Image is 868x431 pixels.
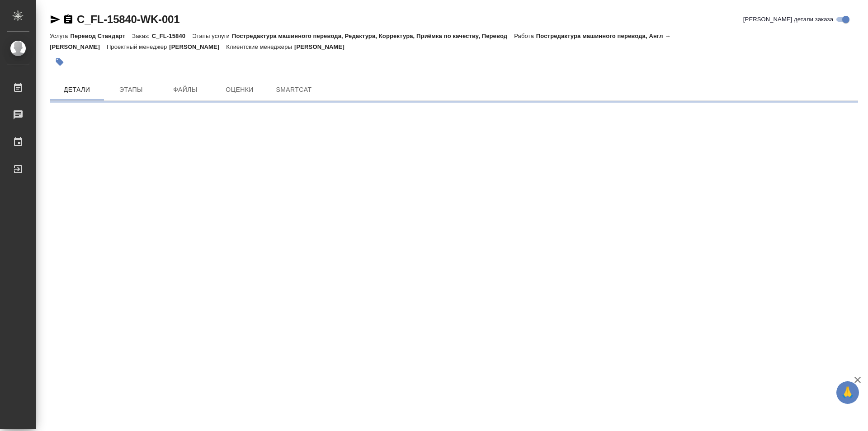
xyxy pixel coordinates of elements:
p: [PERSON_NAME] [294,43,351,50]
p: Клиентские менеджеры [226,43,294,50]
span: 🙏 [840,383,855,402]
span: Этапы [109,84,153,95]
p: Перевод Стандарт [70,33,132,39]
button: 🙏 [836,381,859,404]
p: Услуга [50,33,70,39]
span: Оценки [218,84,261,95]
p: Заказ: [132,33,151,39]
p: Постредактура машинного перевода, Редактура, Корректура, Приёмка по качеству, Перевод [232,33,514,39]
a: C_FL-15840-WK-001 [77,13,179,25]
p: Проектный менеджер [107,43,169,50]
p: [PERSON_NAME] [169,43,226,50]
p: Этапы услуги [192,33,232,39]
button: Скопировать ссылку для ЯМессенджера [50,14,61,25]
p: Работа [514,33,536,39]
button: Добавить тэг [50,52,70,72]
span: [PERSON_NAME] детали заказа [743,15,833,24]
span: Файлы [164,84,207,95]
span: Детали [55,84,99,95]
span: SmartCat [272,84,316,95]
button: Скопировать ссылку [63,14,74,25]
p: C_FL-15840 [152,33,192,39]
